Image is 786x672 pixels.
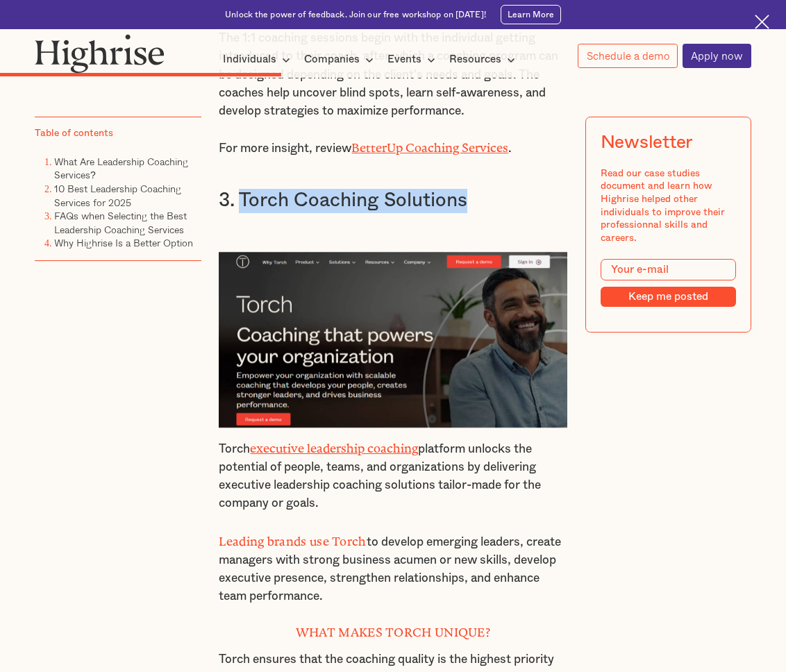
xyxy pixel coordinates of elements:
[600,167,736,244] div: Read our case studies document and learn how Highrise helped other individuals to improve their p...
[223,51,294,68] div: Individuals
[501,5,561,24] a: Learn More
[304,51,378,68] div: Companies
[600,131,692,152] div: Newsletter
[449,51,501,68] div: Resources
[600,259,736,280] input: Your e-mail
[219,535,366,542] strong: Leading brands use Torch
[54,208,187,237] a: FAQs when Selecting the Best Leadership Coaching Services
[304,51,360,68] div: Companies
[387,51,421,68] div: Events
[54,235,193,250] a: Why Highrise Is a Better Option
[600,287,736,307] input: Keep me posted
[250,442,418,449] a: executive leadership coaching
[219,189,567,213] h3: 3. Torch Coaching Solutions
[219,437,567,513] p: Torch platform unlocks the potential of people, teams, and organizations by delivering executive ...
[219,137,567,158] p: For more insight, review .
[683,44,751,68] a: Apply now
[387,51,440,68] div: Events
[35,34,165,73] img: Highrise logo
[578,44,678,67] a: Schedule a demo
[35,126,113,140] div: Table of contents
[54,153,188,182] a: What Are Leadership Coaching Services?
[449,51,519,68] div: Resources
[54,181,181,210] a: 10 Best Leadership Coaching Services for 2025
[219,530,567,606] p: to develop emerging leaders, create managers with strong business acumen or new skills, develop e...
[225,9,486,21] div: Unlock the power of feedback. Join our free workshop on [DATE]!
[351,141,508,149] a: BetterUp Coaching Services
[755,15,769,29] img: Cross icon
[223,51,276,68] div: Individuals
[600,259,736,307] form: Modal Form
[296,625,490,633] strong: What makes Torch unique?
